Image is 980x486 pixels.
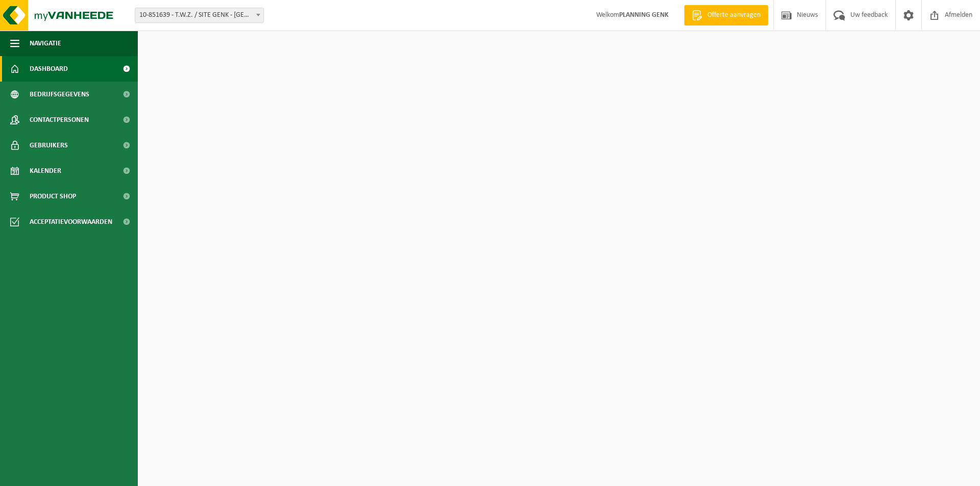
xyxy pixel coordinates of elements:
span: 10-851639 - T.W.Z. / SITE GENK - GENK [135,8,264,23]
span: Navigatie [30,31,61,56]
span: Contactpersonen [30,107,89,133]
span: Offerte aanvragen [705,10,763,20]
span: Acceptatievoorwaarden [30,209,112,235]
strong: PLANNING GENK [619,11,669,19]
span: Bedrijfsgegevens [30,82,89,107]
span: Dashboard [30,56,68,82]
span: 10-851639 - T.W.Z. / SITE GENK - GENK [135,8,263,22]
span: Gebruikers [30,133,68,158]
span: Product Shop [30,184,76,209]
a: Offerte aanvragen [684,5,768,25]
span: Kalender [30,158,61,184]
